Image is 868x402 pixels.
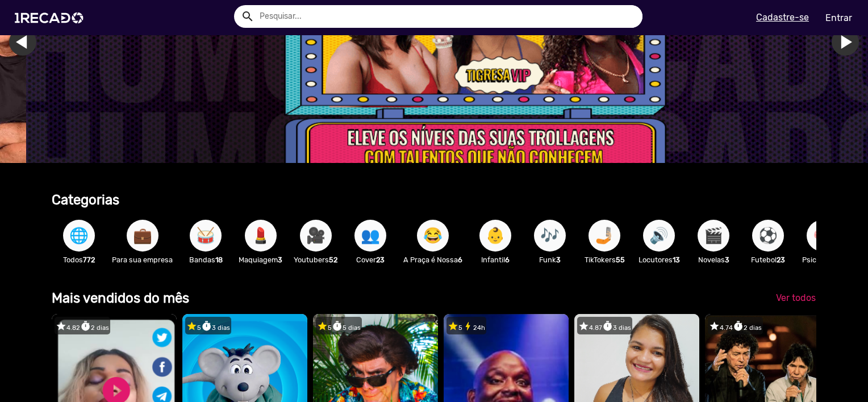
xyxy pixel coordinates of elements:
p: Psicólogos [801,254,844,265]
p: Para sua empresa [112,254,173,265]
button: 🧠 [807,220,838,252]
p: Futebol [746,254,790,265]
b: 3 [278,256,282,264]
b: 13 [673,256,680,264]
button: 👶 [479,220,511,252]
p: Bandas [184,254,227,265]
span: 🎥 [306,220,325,252]
span: 🧠 [813,220,832,252]
p: Youtubers [294,254,337,265]
button: 🥁 [190,220,222,252]
p: Cover [349,254,392,265]
b: 55 [616,256,625,264]
button: 🔊 [643,220,675,252]
b: 23 [777,256,785,264]
input: Pesquisar... [251,5,642,28]
button: 🤳🏼 [589,220,620,252]
button: Example home icon [237,6,257,26]
b: Categorias [52,192,119,208]
button: 💼 [127,220,158,252]
p: TikTokers [583,254,626,265]
span: 🤳🏼 [595,220,614,252]
span: 🎶 [540,220,560,252]
a: Entrar [818,8,859,28]
p: Novelas [692,254,735,265]
span: 🎬 [704,220,723,252]
button: 🎶 [534,220,566,252]
p: Locutores [637,254,681,265]
button: 🎥 [300,220,332,252]
span: Ver todos [776,292,816,303]
span: 🌐 [69,220,89,252]
mat-icon: Example home icon [241,10,254,23]
b: 6 [458,256,462,264]
u: Cadastre-se [756,12,809,23]
button: 🎬 [698,220,729,252]
button: 💄 [245,220,277,252]
p: A Praça é Nossa [403,254,462,265]
b: 3 [725,256,729,264]
button: ⚽ [752,220,784,252]
span: 😂 [423,220,443,252]
span: 💼 [133,220,152,252]
p: Maquiagem [239,254,282,265]
p: Funk [528,254,571,265]
b: 18 [215,256,223,264]
b: 3 [556,256,561,264]
button: 🌐 [63,220,95,252]
span: ⚽ [758,220,778,252]
p: Todos [57,254,101,265]
b: 52 [329,256,337,264]
b: 6 [505,256,510,264]
b: 23 [376,256,385,264]
b: Mais vendidos do mês [52,290,189,306]
p: Infantil [474,254,517,265]
button: 😂 [417,220,449,252]
span: 💄 [251,220,270,252]
span: 🥁 [196,220,215,252]
a: Ir para o slide anterior [35,28,62,56]
span: 🔊 [649,220,669,252]
button: 👥 [354,220,386,252]
span: 👶 [486,220,505,252]
span: 👥 [361,220,380,252]
b: 772 [83,256,95,264]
